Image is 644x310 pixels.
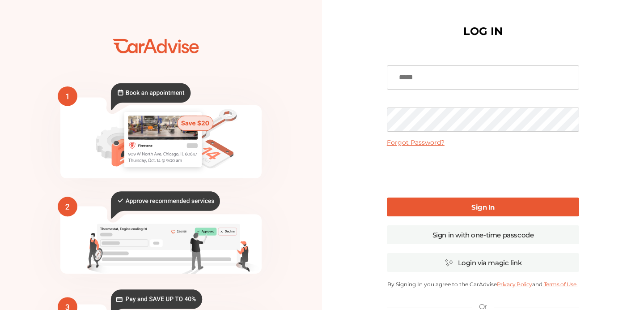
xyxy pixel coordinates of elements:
[497,281,532,288] a: Privacy Policy
[542,281,577,288] a: Terms of Use
[387,225,579,244] a: Sign in with one-time passcode
[463,27,503,36] h1: LOG IN
[415,154,551,189] iframe: reCAPTCHA
[387,138,445,146] a: Forgot Password?
[387,198,579,216] a: Sign In
[471,203,495,211] b: Sign In
[445,258,453,267] img: magic_icon.32c66aac.svg
[387,281,579,288] p: By Signing In you agree to the CarAdvise and .
[387,253,579,272] a: Login via magic link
